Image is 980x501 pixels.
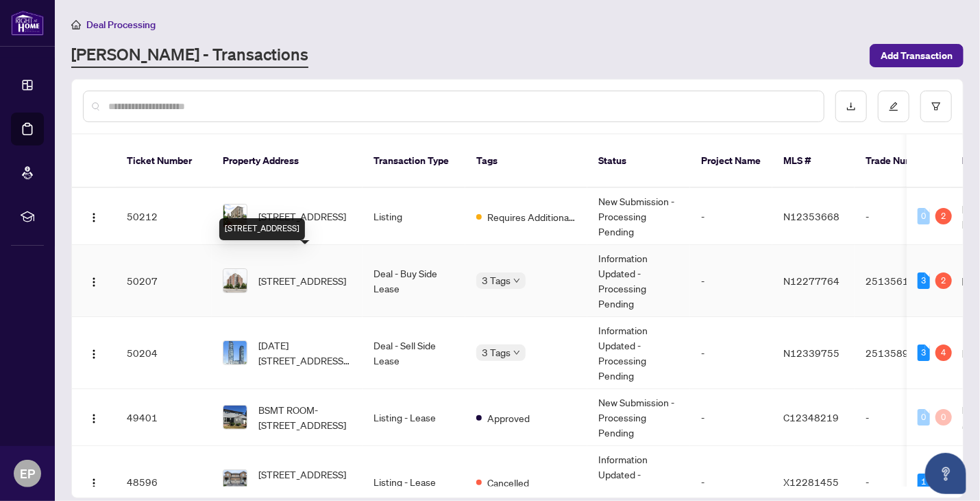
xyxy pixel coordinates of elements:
[212,135,363,188] th: Property Address
[11,10,44,36] img: logo
[783,411,839,423] span: C12348219
[487,209,576,224] span: Requires Additional Docs
[71,20,81,30] span: home
[935,345,952,361] div: 4
[223,269,247,292] img: thumbnail-img
[855,135,951,188] th: Trade Number
[363,188,465,245] td: Listing
[690,317,772,389] td: -
[878,91,909,122] button: edit
[83,270,105,292] button: Logo
[487,475,529,490] span: Cancelled
[920,91,952,122] button: filter
[116,188,212,245] td: 50212
[465,135,587,188] th: Tags
[20,464,35,483] span: EP
[935,208,952,224] div: 2
[931,102,941,111] span: filter
[918,272,930,289] div: 3
[855,317,951,389] td: 2513589
[881,45,953,67] span: Add Transaction
[690,245,772,317] td: -
[935,272,952,289] div: 2
[870,44,964,67] button: Add Transaction
[587,188,690,245] td: New Submission - Processing Pending
[258,273,346,288] span: [STREET_ADDRESS]
[116,245,212,317] td: 50207
[482,272,511,288] span: 3 Tags
[223,470,247,493] img: thumbnail-img
[116,135,212,188] th: Ticket Number
[513,349,520,356] span: down
[223,205,247,228] img: thumbnail-img
[855,188,951,245] td: -
[587,245,690,317] td: Information Updated - Processing Pending
[88,413,99,424] img: Logo
[363,389,465,446] td: Listing - Lease
[83,471,105,493] button: Logo
[935,409,952,426] div: 0
[88,478,99,489] img: Logo
[925,453,966,494] button: Open asap
[88,277,99,288] img: Logo
[587,317,690,389] td: Information Updated - Processing Pending
[918,474,930,490] div: 1
[918,208,930,224] div: 0
[783,476,839,488] span: X12281455
[363,317,465,389] td: Deal - Sell Side Lease
[690,389,772,446] td: -
[889,102,898,111] span: edit
[846,102,856,111] span: download
[258,402,352,432] span: BSMT ROOM-[STREET_ADDRESS]
[783,210,840,222] span: N12353668
[71,43,308,68] a: [PERSON_NAME] - Transactions
[258,338,352,368] span: [DATE][STREET_ADDRESS][PERSON_NAME]
[783,347,840,359] span: N12339755
[772,135,855,188] th: MLS #
[363,245,465,317] td: Deal - Buy Side Lease
[88,212,99,223] img: Logo
[587,389,690,446] td: New Submission - Processing Pending
[258,209,346,224] span: [STREET_ADDRESS]
[116,317,212,389] td: 50204
[783,275,840,287] span: N12277764
[223,341,247,364] img: thumbnail-img
[88,349,99,360] img: Logo
[86,19,156,31] span: Deal Processing
[513,277,520,284] span: down
[83,406,105,428] button: Logo
[918,409,930,426] div: 0
[223,406,247,429] img: thumbnail-img
[258,467,352,497] span: [STREET_ADDRESS][PERSON_NAME]
[83,342,105,364] button: Logo
[83,205,105,227] button: Logo
[855,389,951,446] td: -
[855,245,951,317] td: 2513561
[835,91,867,122] button: download
[690,188,772,245] td: -
[116,389,212,446] td: 49401
[487,410,530,426] span: Approved
[219,218,305,240] div: [STREET_ADDRESS]
[690,135,772,188] th: Project Name
[587,135,690,188] th: Status
[482,345,511,360] span: 3 Tags
[918,345,930,361] div: 3
[363,135,465,188] th: Transaction Type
